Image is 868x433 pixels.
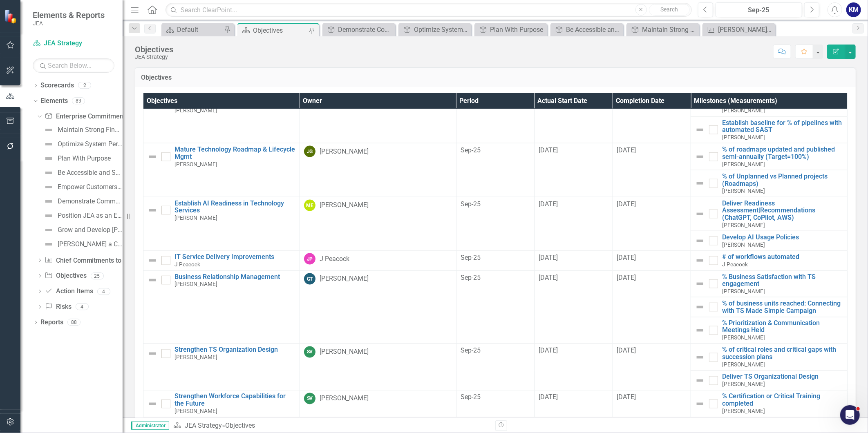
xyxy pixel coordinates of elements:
a: % Certification or Critical Training completed [722,393,843,407]
td: Double-Click to Edit Right Click for Context Menu [143,197,300,251]
a: % of roadmaps updated and published semi-annually (Target=100%) [722,146,843,160]
div: Optimize System Performance [414,25,469,35]
td: Double-Click to Edit Right Click for Context Menu [143,251,300,270]
h3: Objectives [141,74,850,81]
div: 25 [91,272,104,279]
small: [PERSON_NAME] [174,161,217,167]
a: Optimize System Performance [42,138,123,151]
a: % of business units reached: Connecting with TS Made Simple Campaign [722,300,843,314]
td: Double-Click to Edit Right Click for Context Menu [691,170,848,197]
a: Action Items [45,287,93,296]
td: Double-Click to Edit [300,344,456,391]
div: [PERSON_NAME] a Culture of Trust and Collaboration [58,241,123,248]
small: [PERSON_NAME] [722,107,765,114]
img: Not Defined [148,152,157,162]
a: Maintain Strong Financial Health [42,123,123,136]
small: [PERSON_NAME] [722,161,765,167]
a: [PERSON_NAME] a Culture of Trust and Collaboration [42,238,123,251]
a: Establish AI Readiness in Technology Services [174,200,295,214]
div: ME [304,200,315,211]
span: [DATE] [617,200,636,208]
div: Optimize System Performance [58,141,123,148]
small: [PERSON_NAME] [722,288,765,295]
img: Not Defined [44,168,54,178]
td: Double-Click to Edit [300,270,456,344]
td: Double-Click to Edit Right Click for Context Menu [143,143,300,197]
a: Plan With Purpose [477,25,545,35]
td: Double-Click to Edit [613,270,691,344]
td: Double-Click to Edit [535,344,613,391]
small: JEA [33,20,105,27]
a: Strengthen Workforce Capabilities for the Future [174,393,295,407]
div: SV [304,393,315,404]
a: Elements [40,96,68,106]
span: [DATE] [539,347,558,355]
img: Not Defined [695,125,705,135]
small: [PERSON_NAME] [174,355,217,361]
div: [PERSON_NAME] [320,147,369,156]
span: [DATE] [617,146,636,154]
a: Objectives [45,271,86,281]
td: Double-Click to Edit [535,391,613,417]
img: ClearPoint Strategy [4,9,18,24]
div: 2 [78,82,91,89]
div: Demonstrate Community Responsibility [58,198,123,205]
td: Double-Click to Edit Right Click for Context Menu [691,270,848,297]
a: % Business Satisfaction with TS engagement [722,273,843,288]
div: Objectives [135,45,173,54]
img: Not Defined [44,211,54,221]
img: Not Defined [695,399,705,409]
div: JG [304,146,315,157]
small: J Peacock [174,261,200,268]
td: Double-Click to Edit [613,391,691,417]
div: Sep-25 [718,5,799,15]
a: % of Unplanned vs Planned projects (Roadmaps) [722,173,843,187]
a: Be Accessible and Solution Focused [553,25,621,35]
div: Plan With Purpose [490,25,545,35]
a: Enterprise Commitments to Actions [45,112,160,121]
iframe: Intercom live chat [840,405,860,425]
td: Double-Click to Edit Right Click for Context Menu [691,317,848,344]
div: KM [846,2,861,17]
div: Grow and Develop [PERSON_NAME]'s Workforce for the Future [58,226,123,234]
img: Not Defined [695,236,705,246]
td: Double-Click to Edit [300,89,456,143]
td: Double-Click to Edit Right Click for Context Menu [691,116,848,143]
div: JEA Strategy [135,54,173,60]
small: [PERSON_NAME] [722,242,765,248]
div: 88 [67,319,81,326]
a: Maintain Strong Financial Health [629,25,697,35]
td: Double-Click to Edit [300,197,456,251]
a: Deliver Readiness Assessment|Recommendations (ChatGPT, CoPilot, AWS) [722,200,843,221]
small: [PERSON_NAME] [722,382,765,388]
div: Plan With Purpose [58,155,111,162]
img: Not Defined [44,139,54,149]
td: Double-Click to Edit Right Click for Context Menu [143,270,300,344]
small: [PERSON_NAME] [722,335,765,341]
img: Not Defined [44,196,54,206]
img: Not Defined [695,326,705,335]
div: J Peacock [320,254,349,264]
span: [DATE] [539,200,558,208]
img: Not Defined [44,154,54,163]
a: Demonstrate Community Responsibility [42,195,123,208]
a: Establish baseline for % of pipelines with automated SAST [722,119,843,134]
img: Not Defined [44,239,54,249]
span: [DATE] [617,274,636,281]
div: [PERSON_NAME] [320,274,369,283]
span: [DATE] [617,347,636,355]
img: Not Defined [695,279,705,289]
a: Scorecards [40,81,74,90]
span: [DATE] [617,393,636,401]
a: Demonstrate Community Responsibility [324,25,393,35]
td: Double-Click to Edit [613,251,691,270]
td: Double-Click to Edit [535,89,613,143]
a: Business Relationship Management [174,273,295,281]
div: Objectives [225,422,255,429]
span: [DATE] [617,254,636,261]
span: [DATE] [539,274,558,281]
small: [PERSON_NAME] [722,188,765,194]
td: Double-Click to Edit Right Click for Context Menu [691,297,848,317]
td: Double-Click to Edit Right Click for Context Menu [691,391,848,417]
td: Double-Click to Edit Right Click for Context Menu [691,231,848,251]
